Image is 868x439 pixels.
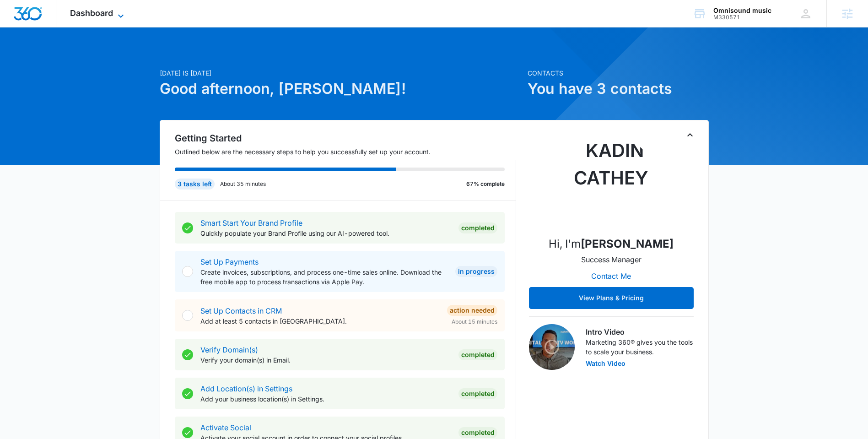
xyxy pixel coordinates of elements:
div: In Progress [455,266,497,277]
div: v 4.0.25 [26,15,45,22]
div: 3 tasks left [175,179,215,190]
strong: [PERSON_NAME] [581,237,674,250]
img: website_grey.svg [15,24,22,31]
div: Action Needed [447,305,497,316]
p: Verify your domain(s) in Email. [200,355,451,365]
button: Contact Me [582,265,640,287]
a: Activate Social [200,423,251,432]
p: Success Manager [581,254,642,265]
div: Completed [458,349,497,360]
span: About 15 minutes [452,318,497,326]
button: Toggle Collapse [685,130,695,141]
div: Completed [458,427,497,438]
p: Add your business location(s) in Settings. [200,394,451,404]
p: 67% complete [466,180,505,188]
a: Set Up Payments [200,257,259,266]
div: Domain Overview [35,54,82,60]
p: Contacts [528,68,709,78]
p: Outlined below are the necessary steps to help you successfully set up your account. [175,147,516,157]
p: Marketing 360® gives you the tools to scale your business. [586,337,694,357]
p: About 35 minutes [220,180,266,188]
img: Kadin Cathey [566,137,657,228]
img: tab_domain_overview_orange.svg [25,53,32,60]
a: Smart Start Your Brand Profile [200,218,302,228]
h3: Intro Video [586,326,694,337]
a: Add Location(s) in Settings [200,384,292,393]
h1: Good afternoon, [PERSON_NAME]! [160,78,522,100]
div: Domain: [DOMAIN_NAME] [24,24,101,31]
img: logo_orange.svg [15,15,22,22]
img: tab_keywords_by_traffic_grey.svg [91,53,98,60]
p: Quickly populate your Brand Profile using our AI-powered tool. [200,228,451,238]
img: Intro Video [529,324,575,370]
div: account id [713,14,771,21]
button: View Plans & Pricing [529,287,694,309]
h1: You have 3 contacts [528,78,709,100]
div: Completed [458,222,497,233]
p: [DATE] is [DATE] [160,68,522,78]
h2: Getting Started [175,131,516,145]
p: Add at least 5 contacts in [GEOGRAPHIC_DATA]. [200,316,440,326]
span: Dashboard [70,8,113,18]
button: Watch Video [586,360,625,367]
p: Create invoices, subscriptions, and process one-time sales online. Download the free mobile app t... [200,267,448,287]
a: Verify Domain(s) [200,345,258,354]
a: Set Up Contacts in CRM [200,306,282,315]
p: Hi, I'm [549,236,674,252]
div: Keywords by Traffic [101,54,154,60]
div: Completed [458,388,497,399]
div: account name [713,7,771,14]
